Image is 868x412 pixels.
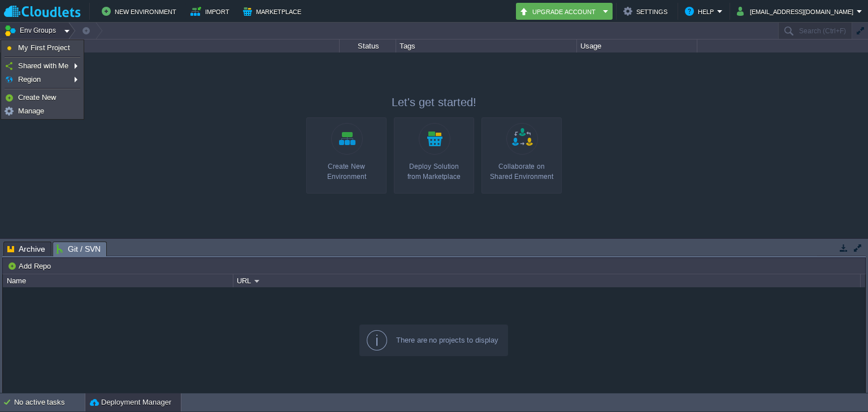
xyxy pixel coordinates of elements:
div: URL [234,274,860,287]
span: Shared with Me [18,62,68,70]
span: My First Project [18,43,70,52]
a: Deploy Solutionfrom Marketplace [394,117,474,194]
span: Manage [18,107,44,115]
button: New Environment [102,5,180,18]
button: Env Groups [4,23,60,38]
div: Usage [578,40,697,52]
button: Import [190,5,233,18]
a: My First Project [3,42,82,54]
div: Deploy Solution from Marketplace [397,161,471,182]
button: Upgrade Account [519,5,600,18]
div: No active tasks [14,393,85,411]
button: [EMAIL_ADDRESS][DOMAIN_NAME] [737,5,857,18]
div: Status [340,40,396,52]
p: Let's get started! [306,94,562,110]
span: Archive [7,242,45,256]
div: Tags [397,40,576,52]
span: Git / SVN [57,242,101,256]
div: Create New Environment [310,161,383,182]
div: Name [4,274,233,287]
button: Settings [623,5,671,18]
a: Region [3,73,82,86]
div: There are no projects to display [396,335,498,345]
button: Deployment Manager [90,397,171,408]
a: Create New [3,91,82,104]
button: Marketplace [243,5,305,18]
button: Help [685,5,717,18]
a: Manage [3,105,82,117]
a: Create New Environment [306,117,387,194]
a: Collaborate onShared Environment [481,117,562,194]
div: Collaborate on Shared Environment [485,161,558,182]
span: Create New [18,93,56,102]
span: Region [18,75,41,84]
button: Add Repo [7,261,54,271]
img: Cloudlets [4,5,81,19]
div: Name [1,40,339,52]
a: Shared with Me [3,60,82,72]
